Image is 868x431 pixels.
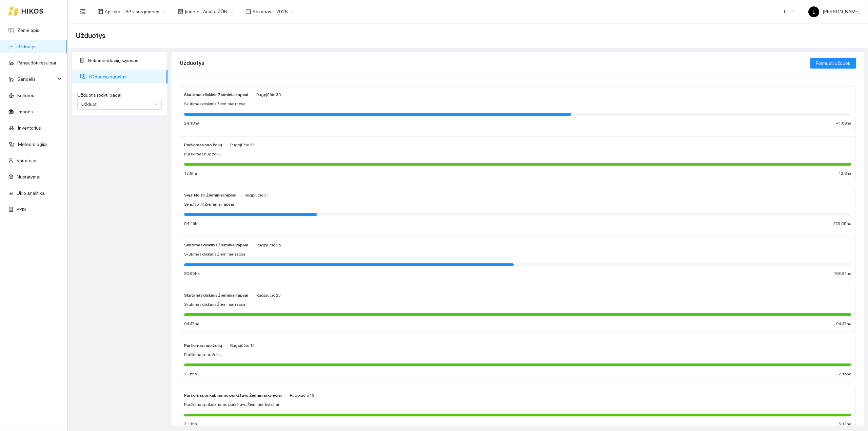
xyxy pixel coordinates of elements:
a: Purškimas nuo žoliųRugpjūčio 12Purškimas nuo žolių2.16ha2.16ha [180,337,856,382]
strong: Skutimas diskinis Žieminiai rapsai [184,293,248,298]
span: Aplinka : [105,8,121,15]
a: Skutimas diskinis Žieminiai rapsaiRugpjūčio 23Skutimas diskinis Žieminiai rapsai94.47ha94.47ha [180,287,856,332]
span: Sandėlis [17,72,56,86]
strong: Purškimas nuo žolių [184,343,222,348]
span: LT [784,6,795,17]
span: Užduočių sąrašas [89,70,162,83]
span: 80.95 ha [184,270,200,277]
span: [PERSON_NAME] [808,9,860,14]
span: 3.11 ha [184,421,197,427]
span: Purškimas nuo žolių [184,352,221,358]
span: Skutimas diskinis Žieminiai rapsai [184,301,246,308]
a: Įmonės [17,109,33,114]
span: 12.8 ha [839,170,851,177]
span: 94.47 ha [184,321,199,327]
span: 24.18 ha [184,120,199,127]
a: Inventorius [18,125,41,131]
span: Purškimas nuo žolių [184,151,221,157]
strong: Purškimas prikabinamu purkštuvu Žieminiai kviečiai [184,393,282,398]
span: calendar [245,9,251,14]
span: Rugpjūčio 31 [244,193,269,198]
span: Sėja. No till Žieminiai rapsai [184,201,234,208]
a: Sėja. No till Žieminiai rapsaiRugpjūčio 31Sėja. No till Žieminiai rapsai54.49ha273.55ha [180,187,856,231]
span: 163.91 ha [834,270,851,277]
span: 273.55 ha [833,221,851,227]
a: Panaudoti resursai [17,60,56,65]
div: Užduotys [180,53,810,73]
strong: Skutimas diskinis Žieminiai rapsai [184,243,248,247]
span: Rugpjūčio 23 [230,143,255,147]
span: Rekomendacijų sąrašas [88,54,162,67]
span: shop [178,9,183,14]
span: Rugpjūčio 30 [256,92,281,97]
span: Rugpjūčio 12 [230,343,255,348]
span: Užduotys [76,30,105,41]
a: Meteorologija [18,142,47,147]
span: 94.47 ha [836,321,851,327]
a: Užduotys [17,44,37,49]
span: 12.8 ha [184,170,197,177]
span: Įmonė : [185,8,199,15]
button: menu-fold [76,5,90,18]
a: Ūkio analitika [17,190,45,196]
span: 2026 [276,6,294,17]
a: Skutimas diskinis Žieminiai rapsaiRugpjūčio 25Skutimas diskinis Žieminiai rapsai80.95ha163.91ha [180,237,856,281]
strong: Purškimas nuo žolių [184,143,222,147]
span: 3.11 ha [839,421,851,427]
a: Žemėlapis [17,27,39,33]
span: menu-fold [80,8,86,15]
button: Formuoti užduotį [810,58,856,69]
label: Užduotis rodyti pagal [77,92,162,99]
span: Formuoti užduotį [816,59,850,67]
a: Skutimas diskinis Žieminiai rapsaiRugpjūčio 30Skutimas diskinis Žieminiai rapsai24.18ha41.69ha [180,86,856,131]
span: Rugpjūčio 19 [290,393,314,398]
span: BP visos įmonės [125,6,165,17]
span: Skutimas diskinis Žieminiai rapsai [184,101,246,107]
span: Užduotį [81,101,98,107]
a: PPIS [17,207,26,212]
a: Vartotojai [17,158,36,163]
span: Rugpjūčio 25 [256,243,281,247]
span: Sezonas : [253,8,272,15]
span: 54.49 ha [184,221,200,227]
strong: Skutimas diskinis Žieminiai rapsai [184,92,248,97]
a: Kultūros [17,93,34,98]
span: layout [98,9,103,14]
span: Arsėta ŽŪB [203,6,233,17]
span: 41.69 ha [836,120,851,127]
span: L [813,6,815,17]
a: Nustatymai [17,174,40,180]
span: solution [80,58,85,63]
a: Purškimas nuo žoliųRugpjūčio 23Purškimas nuo žolių12.8ha12.8ha [180,136,856,181]
span: Skutimas diskinis Žieminiai rapsai [184,251,246,258]
strong: Sėja. No till Žieminiai rapsai [184,193,236,198]
span: 2.16 ha [839,371,851,377]
span: 2.16 ha [184,371,197,377]
span: Rugpjūčio 23 [256,293,281,298]
span: Purškimas prikabinamu purkštuvu Žieminiai kviečiai [184,401,279,408]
